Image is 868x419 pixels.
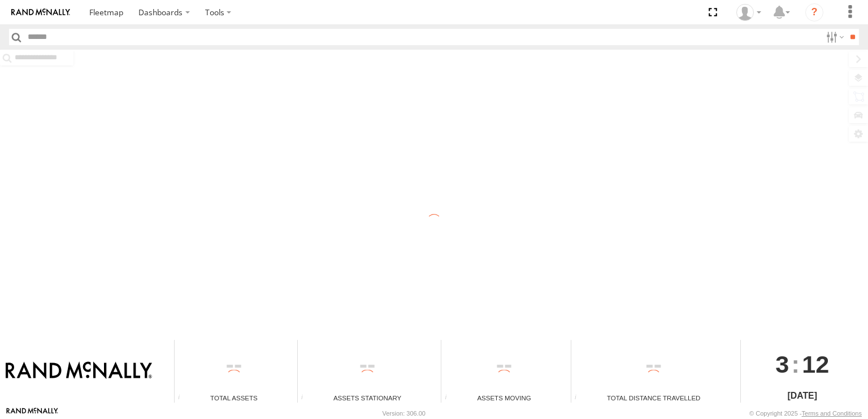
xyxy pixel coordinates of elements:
[298,393,437,403] div: Assets Stationary
[441,394,458,403] div: Total number of assets current in transit.
[175,394,192,403] div: Total number of Enabled Assets
[571,394,588,403] div: Total distance travelled by all assets within specified date range and applied filters
[732,4,765,21] div: Valeo Dash
[741,340,864,389] div: :
[775,340,789,389] span: 3
[802,340,829,389] span: 12
[749,410,862,417] div: © Copyright 2025 -
[441,393,566,403] div: Assets Moving
[6,408,58,419] a: Visit our Website
[383,410,426,417] div: Version: 306.00
[822,29,846,45] label: Search Filter Options
[571,393,736,403] div: Total Distance Travelled
[6,361,152,381] img: Rand McNally
[802,410,862,417] a: Terms and Conditions
[175,393,293,403] div: Total Assets
[11,8,70,16] img: rand-logo.svg
[741,389,864,403] div: [DATE]
[298,394,315,403] div: Total number of assets current stationary.
[805,3,823,21] i: ?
